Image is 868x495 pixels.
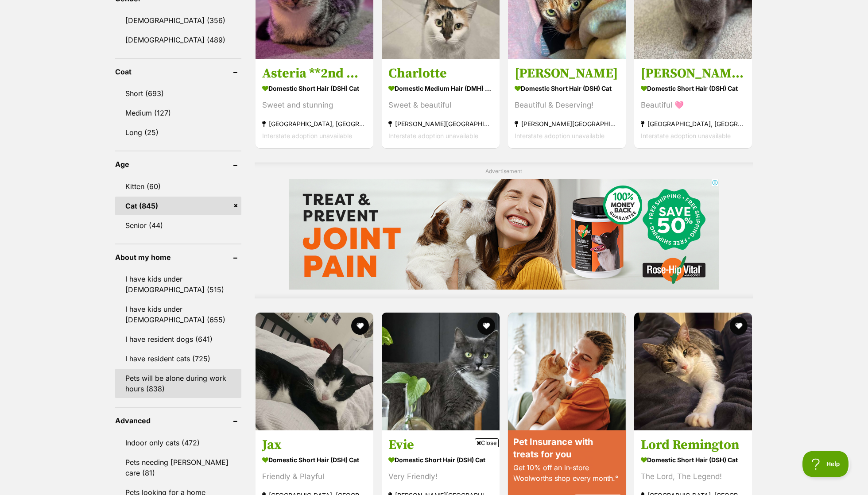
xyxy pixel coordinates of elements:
[382,58,500,148] a: Charlotte Domestic Medium Hair (DMH) Cat Sweet & beautiful [PERSON_NAME][GEOGRAPHIC_DATA] Interst...
[802,451,850,477] iframe: Help Scout Beacon - Open
[641,99,745,111] div: Beautiful 🩷
[289,179,719,290] iframe: Advertisement
[115,160,241,168] header: Age
[115,453,241,482] a: Pets needing [PERSON_NAME] care (81)
[262,82,367,95] strong: Domestic Short Hair (DSH) Cat
[641,132,731,139] span: Interstate adoption unavailable
[641,471,745,483] div: The Lord, The Legend!
[388,99,493,111] div: Sweet & beautiful
[115,84,241,103] a: Short (693)
[641,65,745,82] h3: [PERSON_NAME] 🩷
[262,99,367,111] div: Sweet and stunning
[115,11,241,30] a: [DEMOGRAPHIC_DATA] (356)
[515,65,619,82] h3: [PERSON_NAME]
[634,58,752,148] a: [PERSON_NAME] 🩷 Domestic Short Hair (DSH) Cat Beautiful 🩷 [GEOGRAPHIC_DATA], [GEOGRAPHIC_DATA] In...
[115,216,241,235] a: Senior (44)
[262,65,367,82] h3: Asteria **2nd Chance Cat Rescue**
[634,313,752,430] img: Lord Remington - Domestic Short Hair (DSH) Cat
[641,82,745,95] strong: Domestic Short Hair (DSH) Cat
[262,118,367,130] strong: [GEOGRAPHIC_DATA], [GEOGRAPHIC_DATA]
[262,471,367,483] div: Friendly & Playful
[262,132,352,139] span: Interstate adoption unavailable
[515,132,604,139] span: Interstate adoption unavailable
[388,82,493,95] strong: Domestic Medium Hair (DMH) Cat
[115,123,241,142] a: Long (25)
[388,118,493,130] strong: [PERSON_NAME][GEOGRAPHIC_DATA]
[515,99,619,111] div: Beautiful & Deserving!
[477,317,495,335] button: favourite
[115,177,241,196] a: Kitten (60)
[388,437,493,453] h3: Evie
[262,453,367,466] strong: Domestic Short Hair (DSH) Cat
[115,197,241,215] a: Cat (845)
[641,437,745,453] h3: Lord Remington
[115,300,241,329] a: I have kids under [DEMOGRAPHIC_DATA] (655)
[515,82,619,95] strong: Domestic Short Hair (DSH) Cat
[115,330,241,348] a: I have resident dogs (641)
[115,270,241,299] a: I have kids under [DEMOGRAPHIC_DATA] (515)
[475,438,499,447] span: Close
[515,118,619,130] strong: [PERSON_NAME][GEOGRAPHIC_DATA]
[115,417,241,425] header: Advanced
[255,162,753,298] div: Advertisement
[115,31,241,49] a: [DEMOGRAPHIC_DATA] (489)
[115,433,241,452] a: Indoor only cats (472)
[730,317,748,335] button: favourite
[508,58,626,148] a: [PERSON_NAME] Domestic Short Hair (DSH) Cat Beautiful & Deserving! [PERSON_NAME][GEOGRAPHIC_DATA]...
[256,58,373,148] a: Asteria **2nd Chance Cat Rescue** Domestic Short Hair (DSH) Cat Sweet and stunning [GEOGRAPHIC_DA...
[115,253,241,261] header: About my home
[351,317,369,335] button: favourite
[115,68,241,76] header: Coat
[115,104,241,122] a: Medium (127)
[382,313,500,430] img: Evie - Domestic Short Hair (DSH) Cat
[273,451,595,491] iframe: Advertisement
[388,132,478,139] span: Interstate adoption unavailable
[388,65,493,82] h3: Charlotte
[115,369,241,398] a: Pets will be alone during work hours (838)
[641,118,745,130] strong: [GEOGRAPHIC_DATA], [GEOGRAPHIC_DATA]
[115,349,241,368] a: I have resident cats (725)
[256,313,373,430] img: Jax - Domestic Short Hair (DSH) Cat
[641,453,745,466] strong: Domestic Short Hair (DSH) Cat
[262,437,367,453] h3: Jax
